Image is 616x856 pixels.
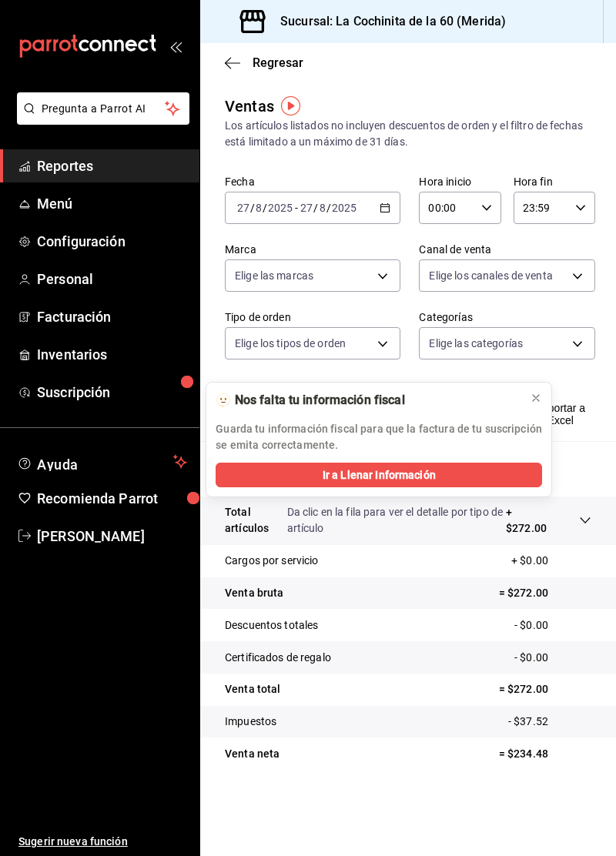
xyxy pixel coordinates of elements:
p: - $0.00 [514,617,591,634]
span: Pregunta a Parrot AI [42,101,166,117]
p: - $0.00 [514,650,591,666]
label: Fecha [225,176,400,187]
span: / [313,202,318,214]
p: = $272.00 [499,585,591,601]
p: = $234.48 [499,746,591,762]
p: Impuestos [225,714,276,730]
span: Elige los canales de venta [429,268,552,283]
label: Canal de venta [419,244,594,255]
span: Elige las categorías [429,336,523,351]
p: Cargos por servicio [225,553,319,569]
span: Recomienda Parrot [37,488,187,509]
span: / [326,202,331,214]
p: Da clic en la fila para ver el detalle por tipo de artículo [287,504,506,537]
span: / [250,202,255,214]
span: Elige las marcas [235,268,313,283]
button: Regresar [225,55,303,70]
span: Menú [37,193,187,214]
span: Facturación [37,306,187,327]
p: Guarda tu información fiscal para que la factura de tu suscripción se emita correctamente. [216,421,542,453]
p: - $37.52 [508,714,591,730]
span: Reportes [37,155,187,176]
input: -- [236,202,250,214]
div: 🫥 Nos falta tu información fiscal [216,392,517,409]
p: Certificados de regalo [225,650,331,666]
button: Pregunta a Parrot AI [17,92,189,125]
p: Venta bruta [225,585,283,601]
p: + $0.00 [511,553,591,569]
span: Configuración [37,231,187,252]
span: / [263,202,267,214]
p: Venta total [225,681,280,697]
span: Sugerir nueva función [18,834,187,850]
span: Suscripción [37,382,187,403]
input: ---- [331,202,357,214]
button: Ir a Llenar Información [216,463,542,487]
input: -- [300,202,313,214]
span: Ayuda [37,453,167,471]
a: Pregunta a Parrot AI [11,112,189,128]
span: Ir a Llenar Información [323,467,436,483]
button: open_drawer_menu [169,40,182,52]
p: Venta neta [225,746,280,762]
span: [PERSON_NAME] [37,526,187,547]
label: Marca [225,244,400,255]
p: Total artículos [225,504,287,537]
label: Categorías [419,312,594,323]
label: Hora inicio [419,176,500,187]
span: - [295,202,298,214]
img: Tooltip marker [281,96,300,115]
h3: Sucursal: La Cochinita de la 60 (Merida) [268,12,506,31]
div: Ventas [225,95,274,118]
p: Descuentos totales [225,617,318,634]
input: -- [319,202,326,214]
label: Hora fin [514,176,595,187]
p: + $272.00 [506,504,548,537]
div: Los artículos listados no incluyen descuentos de orden y el filtro de fechas está limitado a un m... [225,118,591,150]
span: Inventarios [37,344,187,365]
input: -- [255,202,263,214]
span: Elige los tipos de orden [235,336,346,351]
input: ---- [267,202,293,214]
p: = $272.00 [499,681,591,697]
span: Regresar [253,55,303,70]
span: Personal [37,269,187,289]
label: Tipo de orden [225,312,400,323]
